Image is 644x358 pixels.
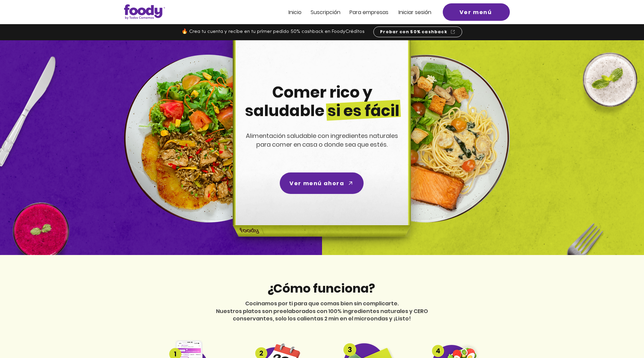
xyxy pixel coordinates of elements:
[350,8,356,16] span: Pa
[246,132,398,149] span: Alimentación saludable con ingredientes naturales para comer en casa o donde sea que estés.
[288,9,302,15] a: Inicio
[373,27,462,37] a: Probar con 50% cashback
[380,29,447,35] span: Probar con 50% cashback
[350,9,388,15] a: Para empresas
[311,9,340,15] a: Suscripción
[267,280,375,297] span: ¿Cómo funciona?
[181,29,365,34] span: 🔥 Crea tu cuenta y recibe en tu primer pedido 50% cashback en FoodyCréditos
[280,172,364,194] a: Ver menú ahora
[289,179,344,188] span: Ver menú ahora
[460,8,492,16] span: Ver menú
[245,300,399,307] span: Cocinamos por ti para que comas bien sin complicarte.
[356,8,388,16] span: ra empresas
[311,8,340,16] span: Suscripción
[398,9,431,15] a: Iniciar sesión
[443,3,510,21] a: Ver menú
[398,8,431,16] span: Iniciar sesión
[214,40,427,255] img: headline-center-compress.png
[124,4,165,19] img: Logo_Foody V2.0.0 (3).png
[245,82,399,121] span: Comer rico y saludable si es fácil
[124,55,292,222] img: left-dish-compress.png
[288,8,302,16] span: Inicio
[216,307,428,322] span: Nuestros platos son preelaborados con 100% ingredientes naturales y CERO conservantes, solo los c...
